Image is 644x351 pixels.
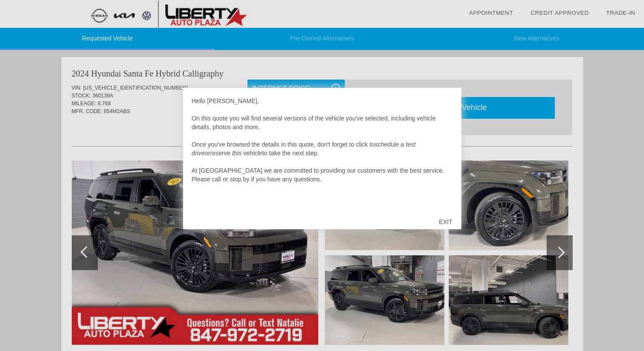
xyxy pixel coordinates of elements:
[606,10,635,16] a: Trade-In
[192,97,453,210] div: Hello [PERSON_NAME], On this quote you will find several versions of the vehicle you've selected,...
[210,150,262,157] em: reserve this vehicle
[430,209,461,235] div: EXIT
[469,10,513,16] a: Appointment
[192,141,416,157] em: schedule a test drive
[531,10,589,16] a: Credit Approved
